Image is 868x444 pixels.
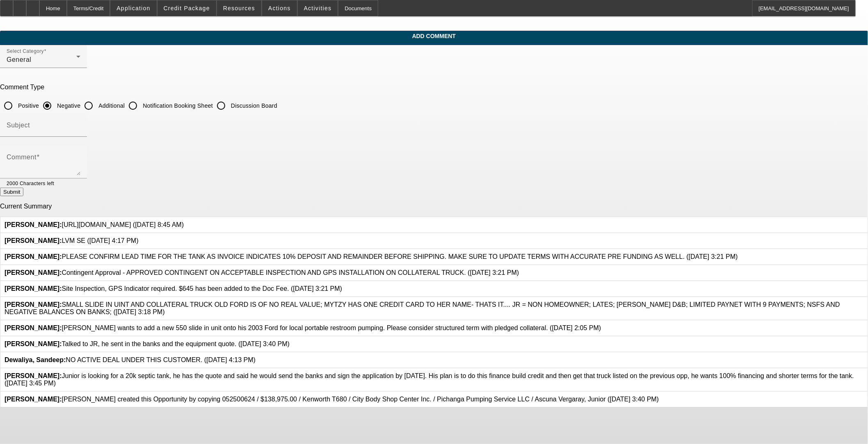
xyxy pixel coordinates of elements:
[5,285,62,292] b: [PERSON_NAME]:
[97,102,125,110] label: Additional
[223,5,255,11] span: Resources
[5,396,659,403] span: [PERSON_NAME] created this Opportunity by copying 052500624 / $138,975.00 / Kenworth T680 / City ...
[55,102,80,110] label: Negative
[5,285,342,292] span: Site Inspection, GPS Indicator required. $645 has been added to the Doc Fee. ([DATE] 3:21 PM)
[5,372,62,379] b: [PERSON_NAME]:
[5,253,62,260] b: [PERSON_NAME]:
[7,154,37,161] mat-label: Comment
[262,0,297,16] button: Actions
[6,33,862,39] span: Add Comment
[229,102,277,110] label: Discussion Board
[268,5,291,11] span: Actions
[5,340,290,347] span: Talked to JR, he sent in the banks and the equipment quote. ([DATE] 3:40 PM)
[7,56,31,63] span: General
[217,0,261,16] button: Resources
[116,5,150,11] span: Application
[5,356,66,363] b: Dewaliya, Sandeep:
[5,237,62,244] b: [PERSON_NAME]:
[298,0,338,16] button: Activities
[304,5,332,11] span: Activities
[5,301,62,308] b: [PERSON_NAME]:
[7,122,30,129] mat-label: Subject
[141,102,213,110] label: Notification Booking Sheet
[5,324,601,331] span: [PERSON_NAME] wants to add a new 550 slide in unit onto his 2003 Ford for local portable restroom...
[110,0,156,16] button: Application
[164,5,210,11] span: Credit Package
[5,301,840,315] span: SMALL SLIDE IN UINT AND COLLATERAL TRUCK OLD FORD IS OF NO REAL VALUE; MYTZY HAS ONE CREDIT CARD ...
[5,396,62,403] b: [PERSON_NAME]:
[5,221,62,228] b: [PERSON_NAME]:
[5,221,184,228] span: [URL][DOMAIN_NAME] ([DATE] 8:45 AM)
[5,372,854,387] span: Junior is looking for a 20k septic tank, he has the quote and said he would send the banks and si...
[7,179,54,188] mat-hint: 2000 Characters left
[5,324,62,331] b: [PERSON_NAME]:
[5,356,256,363] span: NO ACTIVE DEAL UNDER THIS CUSTOMER. ([DATE] 4:13 PM)
[5,269,62,276] b: [PERSON_NAME]:
[158,0,216,16] button: Credit Package
[16,102,39,110] label: Positive
[5,253,738,260] span: PLEASE CONFIRM LEAD TIME FOR THE TANK AS INVOICE INDICATES 10% DEPOSIT AND REMAINDER BEFORE SHIPP...
[7,49,44,54] mat-label: Select Category
[5,340,62,347] b: [PERSON_NAME]:
[5,237,139,244] span: LVM SE ([DATE] 4:17 PM)
[5,269,519,276] span: Contingent Approval - APPROVED CONTINGENT ON ACCEPTABLE INSPECTION AND GPS INSTALLATION ON COLLAT...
